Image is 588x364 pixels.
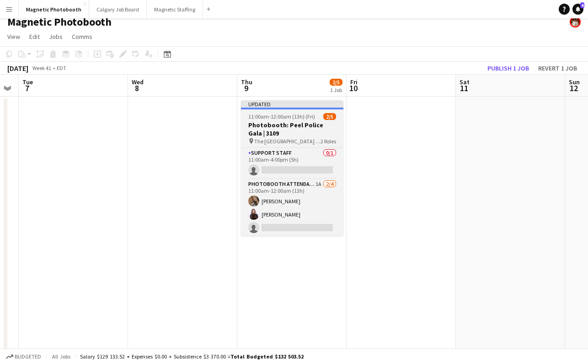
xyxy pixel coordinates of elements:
[254,138,321,145] span: The [GEOGRAPHIC_DATA] ([GEOGRAPHIC_DATA])
[330,79,342,86] span: 2/5
[132,78,144,86] span: Wed
[7,15,112,29] h1: Magnetic Photobooth
[80,353,304,360] div: Salary $129 133.52 + Expenses $0.00 + Subsistence $3 370.00 =
[57,65,66,71] div: EDT
[241,78,252,86] span: Thu
[241,121,343,137] h3: Photobooth: Peel Police Gala | 3109
[89,0,147,18] button: Calgary Job Board
[7,64,28,73] div: [DATE]
[45,31,66,43] a: Jobs
[22,78,33,86] span: Tue
[323,113,336,120] span: 2/5
[535,62,581,74] button: Revert 1 job
[321,138,336,145] span: 2 Roles
[349,83,358,93] span: 10
[130,83,144,93] span: 8
[230,353,304,360] span: Total Budgeted $132 503.52
[240,83,252,93] span: 9
[567,83,580,93] span: 12
[147,0,203,18] button: Magnetic Staffing
[72,33,92,41] span: Comms
[241,179,343,250] app-card-role: Photobooth Attendant1A2/411:00am-12:00am (13h)[PERSON_NAME][PERSON_NAME]
[5,352,43,362] button: Budgeted
[50,353,72,360] span: All jobs
[15,353,41,360] span: Budgeted
[30,65,53,71] span: Week 41
[330,87,342,93] div: 1 Job
[484,62,533,74] button: Publish 1 job
[49,33,63,41] span: Jobs
[241,148,343,179] app-card-role: Support Staff0/111:00am-4:00pm (5h)
[458,83,470,93] span: 11
[460,78,470,86] span: Sat
[21,83,33,93] span: 7
[580,2,584,8] span: 4
[570,16,581,27] app-user-avatar: Kara & Monika
[241,100,343,236] app-job-card: Updated11:00am-12:00am (13h) (Fri)2/5Photobooth: Peel Police Gala | 3109 The [GEOGRAPHIC_DATA] ([...
[7,33,20,41] span: View
[572,4,583,15] a: 4
[4,31,24,43] a: View
[241,100,343,108] div: Updated
[569,78,580,86] span: Sun
[248,113,315,120] span: 11:00am-12:00am (13h) (Fri)
[26,31,43,43] a: Edit
[68,31,96,43] a: Comms
[19,0,89,18] button: Magnetic Photobooth
[29,33,40,41] span: Edit
[350,78,358,86] span: Fri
